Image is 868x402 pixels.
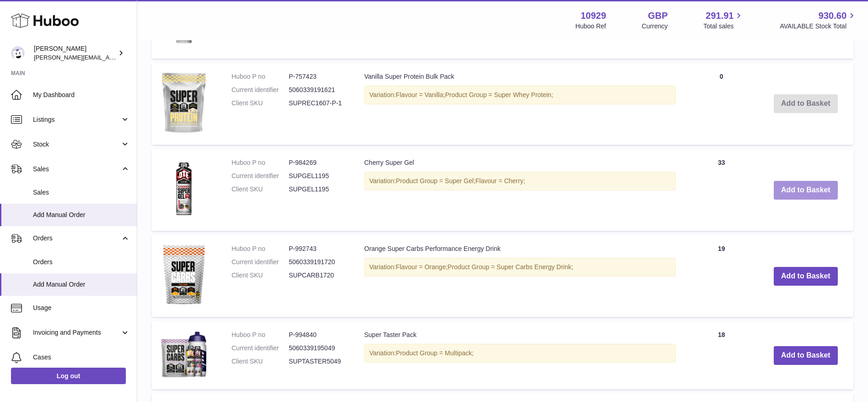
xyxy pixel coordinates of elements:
span: Sales [33,165,120,174]
td: Orange Super Carbs Performance Energy Drink [355,235,685,317]
span: Flavour = Orange; [396,263,447,271]
a: 930.60 AVAILABLE Stock Total [780,10,857,31]
dt: Client SKU [232,99,289,108]
dt: Current identifier [232,172,289,180]
span: 291.91 [706,10,733,22]
span: Add Manual Order [33,280,130,289]
img: Orange Super Carbs Performance Energy Drink [161,244,207,305]
td: 19 [685,235,758,317]
span: Stock [33,140,120,149]
span: Invoicing and Payments [33,328,120,337]
dd: P-992743 [289,244,346,253]
dt: Huboo P no [232,72,289,81]
dt: Client SKU [232,271,289,280]
span: Listings [33,115,120,124]
dd: SUPCARB1720 [289,271,346,280]
dd: 5060339191621 [289,86,346,94]
dt: Huboo P no [232,158,289,167]
button: Add to Basket [774,267,838,286]
span: Cases [33,353,130,362]
span: Product Group = Multipack; [396,349,474,357]
img: Vanilla Super Protein Bulk Pack [161,72,207,133]
span: Add Manual Order [33,211,130,219]
a: Log out [11,368,126,384]
button: Add to Basket [774,346,838,365]
a: 291.91 Total sales [703,10,744,31]
dt: Current identifier [232,258,289,266]
dd: SUPREC1607-P-1 [289,99,346,108]
td: Super Taster Pack [355,321,685,389]
dd: P-984269 [289,158,346,167]
dt: Current identifier [232,344,289,353]
dt: Huboo P no [232,331,289,339]
span: Orders [33,258,130,266]
span: Product Group = Super Carbs Energy Drink; [447,263,573,271]
div: Currency [642,22,668,31]
dd: 5060339191720 [289,258,346,266]
div: Variation: [364,172,676,190]
img: Super Taster Pack [161,331,207,378]
span: My Dashboard [33,91,130,99]
dd: SUPTASTER5049 [289,357,346,366]
td: Vanilla Super Protein Bulk Pack [355,63,685,145]
span: Product Group = Super Gel; [396,177,475,185]
span: Flavour = Vanilla; [396,91,445,98]
button: Add to Basket [774,181,838,200]
td: 0 [685,63,758,145]
td: 33 [685,149,758,231]
dd: 5060339195049 [289,344,346,353]
span: Sales [33,188,130,197]
dt: Current identifier [232,86,289,94]
span: Usage [33,304,130,312]
dd: SUPGEL1195 [289,185,346,194]
div: Variation: [364,86,676,104]
dt: Huboo P no [232,244,289,253]
img: thomas@otesports.co.uk [11,46,25,60]
span: Orders [33,234,120,243]
div: Variation: [364,344,676,363]
dt: Client SKU [232,185,289,194]
td: 18 [685,321,758,389]
span: Total sales [703,22,744,31]
strong: 10929 [581,10,606,22]
dt: Client SKU [232,357,289,366]
span: Flavour = Cherry; [475,177,525,185]
div: Variation: [364,258,676,277]
img: Cherry Super Gel [161,158,207,219]
dd: P-757423 [289,72,346,81]
dd: P-994840 [289,331,346,339]
span: 930.60 [819,10,846,22]
strong: GBP [648,10,668,22]
div: Huboo Ref [576,22,606,31]
span: [PERSON_NAME][EMAIL_ADDRESS][DOMAIN_NAME] [34,54,183,61]
div: [PERSON_NAME] [34,44,116,62]
dd: SUPGEL1195 [289,172,346,180]
td: Cherry Super Gel [355,149,685,231]
span: Product Group = Super Whey Protein; [445,91,553,98]
span: AVAILABLE Stock Total [780,22,857,31]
